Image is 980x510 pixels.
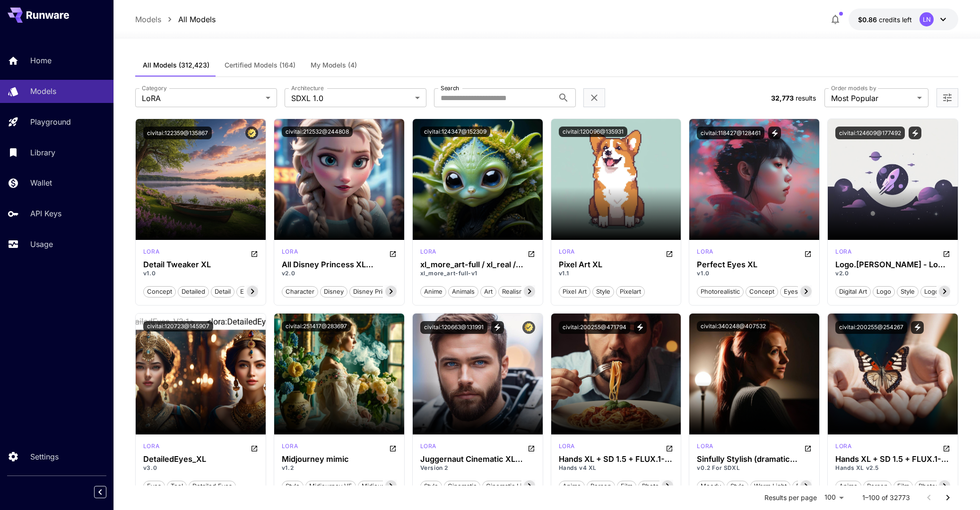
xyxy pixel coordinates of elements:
[311,61,357,69] span: My Models (4)
[835,127,905,139] button: civitai:124609@177492
[835,321,907,334] button: civitai:200255@254267
[804,442,812,453] button: Open in CivitAI
[559,455,674,464] div: Hands XL + SD 1.5 + FLUX.1-dev + Pony + Illustrious
[915,482,961,491] span: photorealistic
[873,287,894,297] span: logo
[245,127,258,139] button: Certified Model – Vetted for best performance and includes a commercial license.
[420,455,535,464] h3: Juggernaut Cinematic XL [PERSON_NAME]
[528,442,535,453] button: Open in CivitAI
[291,84,323,92] label: Architecture
[589,92,600,104] button: Clear filters (2)
[873,285,895,297] button: logo
[559,442,575,453] div: SDXL 1.0
[831,93,913,104] span: Most Popular
[836,482,861,491] span: anime
[178,14,216,25] a: All Models
[764,493,817,502] p: Results per page
[420,247,436,256] p: lora
[587,482,615,491] span: person
[282,442,298,450] p: lora
[305,480,356,492] button: midjourney v5
[358,482,408,491] span: midjourney v6
[167,480,187,492] button: tool
[482,480,544,492] button: cinematic lighting
[835,247,851,256] p: lora
[320,285,347,297] button: disney
[666,247,673,259] button: Open in CivitAI
[617,480,636,492] button: film
[143,455,258,464] h3: DetailedEyes_XL
[528,247,535,259] button: Open in CivitAI
[616,287,644,297] span: pixelart
[849,8,958,30] button: $0.86033LN
[282,442,298,453] div: SDXL 1.0
[143,247,159,256] p: lora
[282,482,303,491] span: style
[211,287,234,297] span: detail
[751,482,790,491] span: warm light
[420,442,436,453] div: SDXL 1.0
[282,321,351,331] button: civitai:251417@283697
[746,285,778,297] button: concept
[389,247,397,259] button: Open in CivitAI
[251,442,258,453] button: Open in CivitAI
[831,84,876,92] label: Order models by
[835,480,861,492] button: anime
[727,482,748,491] span: style
[697,321,770,331] button: civitai:340248@407532
[30,147,55,158] p: Library
[768,127,781,139] button: View trigger words
[793,482,841,491] span: dramatic light
[943,247,950,259] button: Open in CivitAI
[282,455,397,464] h3: Midjourney mimic
[559,482,584,491] span: anime
[920,285,946,297] button: logos
[143,480,165,492] button: eyes
[441,84,459,92] label: Search
[282,247,298,259] div: SDXL 1.0
[237,287,271,297] span: enhancer
[836,287,870,297] span: digital art
[143,464,258,472] p: v3.0
[420,247,436,259] div: SDXL 1.0
[189,480,236,492] button: detailed eyes
[30,208,61,219] p: API Keys
[30,55,52,66] p: Home
[189,482,235,491] span: detailed eyes
[282,260,397,269] div: All Disney Princess XL LoRA Model from Ralph Breaks the Internet
[771,94,794,102] span: 32,773
[282,285,318,297] button: character
[592,285,614,297] button: style
[697,442,713,450] p: lora
[835,269,950,278] p: v2.0
[291,93,411,104] span: SDXL 1.0
[142,93,262,104] span: LoRA
[559,269,674,278] p: v1.1
[638,480,685,492] button: photorealistic
[178,285,209,297] button: detailed
[143,442,159,453] div: SDXL 1.0
[306,482,356,491] span: midjourney v5
[420,269,535,278] p: xl_more_art-full-v1
[559,287,590,297] span: pixel art
[616,285,645,297] button: pixelart
[559,480,585,492] button: anime
[282,464,397,472] p: v1.2
[135,14,161,25] a: Models
[480,285,496,297] button: art
[143,321,213,331] button: civitai:120723@145907
[143,127,212,139] button: civitai:122359@135867
[938,488,957,507] button: Go to next page
[697,464,812,472] p: v0.2 For SDXL
[144,287,175,297] span: concept
[835,442,851,453] div: SDXL 1.0
[236,285,272,297] button: enhancer
[894,482,912,491] span: film
[697,247,713,259] div: SDXL 1.0
[835,442,851,450] p: lora
[893,480,913,492] button: film
[498,285,528,297] button: realism
[835,464,950,472] p: Hands XL v2.5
